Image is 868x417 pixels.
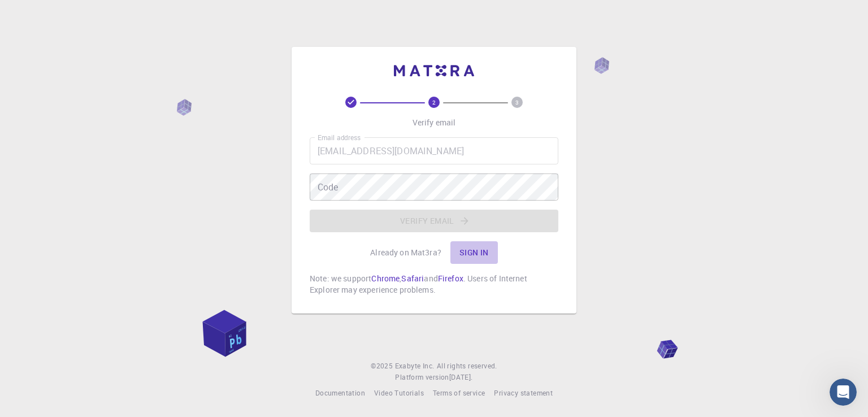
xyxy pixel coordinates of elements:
[449,372,473,381] span: [DATE] .
[32,6,50,24] img: Profile image for Timur
[55,6,86,14] h1: Mat3ra
[395,361,435,370] span: Exabyte Inc.
[315,388,365,397] span: Documentation
[370,247,441,258] p: Already on Mat3ra?
[371,360,394,372] span: © 2025
[432,98,436,106] text: 2
[433,388,485,397] span: Terms of service
[395,360,435,372] a: Exabyte Inc.
[72,331,81,340] button: Start recording
[413,117,456,128] p: Verify email
[7,5,29,26] button: go back
[401,273,424,284] a: Safari
[371,273,400,284] a: Chrome
[315,388,365,399] a: Documentation
[198,5,219,25] div: Close
[450,241,498,264] button: Sign in
[395,372,449,383] span: Platform version
[374,388,424,399] a: Video Tutorials
[494,388,553,397] span: Privacy statement
[438,273,463,284] a: Firefox
[449,372,473,383] a: [DATE].
[374,388,424,397] span: Video Tutorials
[10,307,216,326] textarea: Message…
[318,133,361,142] label: Email address
[54,331,63,340] button: Upload attachment
[36,331,45,340] button: Gif picker
[177,5,198,26] button: Home
[310,273,558,296] p: Note: we support , and . Users of Internet Explorer may experience problems.
[433,388,485,399] a: Terms of service
[437,360,497,372] span: All rights reserved.
[194,326,212,344] button: Send a message…
[18,331,27,340] button: Emoji picker
[64,14,116,25] p: A few minutes
[515,98,519,106] text: 3
[830,379,857,406] iframe: Intercom live chat
[494,388,553,399] a: Privacy statement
